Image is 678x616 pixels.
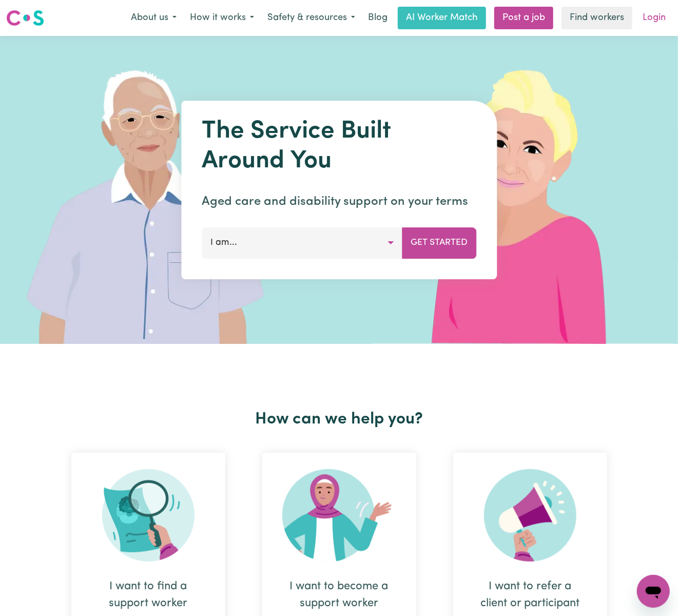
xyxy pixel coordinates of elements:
p: Aged care and disability support on your terms [202,192,476,211]
img: Refer [484,469,576,562]
a: Find workers [561,7,632,29]
iframe: Button to launch messaging window [637,575,670,608]
h1: The Service Built Around You [202,117,476,176]
img: Become Worker [282,469,396,562]
button: How it works [183,7,261,29]
img: Careseekers logo [6,9,44,27]
a: Blog [362,7,394,29]
button: I am... [202,227,402,258]
a: Post a job [494,7,553,29]
a: Login [636,7,672,29]
button: Get Started [402,227,476,258]
button: About us [124,7,183,29]
button: Safety & resources [261,7,362,29]
div: I want to become a support worker [287,578,392,612]
a: Careseekers logo [6,6,44,30]
div: I want to refer a client or participant [478,578,583,612]
img: Search [102,469,195,562]
h2: How can we help you? [53,410,626,429]
a: AI Worker Match [398,7,486,29]
div: I want to find a support worker [96,578,201,612]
